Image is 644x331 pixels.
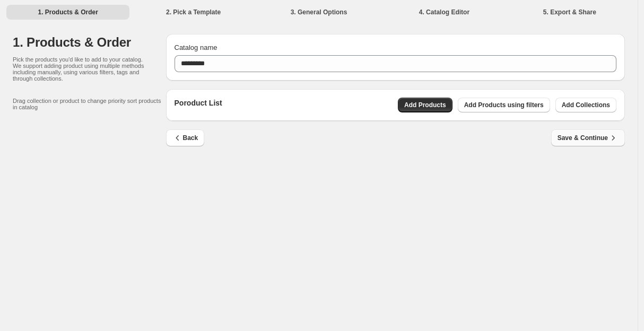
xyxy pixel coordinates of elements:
[551,129,625,146] button: Save & Continue
[555,98,616,112] button: Add Collections
[458,98,550,112] button: Add Products using filters
[13,56,145,82] p: Pick the products you'd like to add to your catalog. We support adding product using multiple met...
[175,43,217,51] span: Catalog name
[558,133,619,143] span: Save & Continue
[172,133,198,143] span: Back
[175,98,222,112] p: Poroduct List
[166,129,205,146] button: Back
[13,98,166,110] p: Drag collection or product to change priority sort products in catalog
[13,34,166,51] h1: 1. Products & Order
[562,101,610,109] span: Add Collections
[398,98,452,112] button: Add Products
[464,101,544,109] span: Add Products using filters
[404,101,446,109] span: Add Products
